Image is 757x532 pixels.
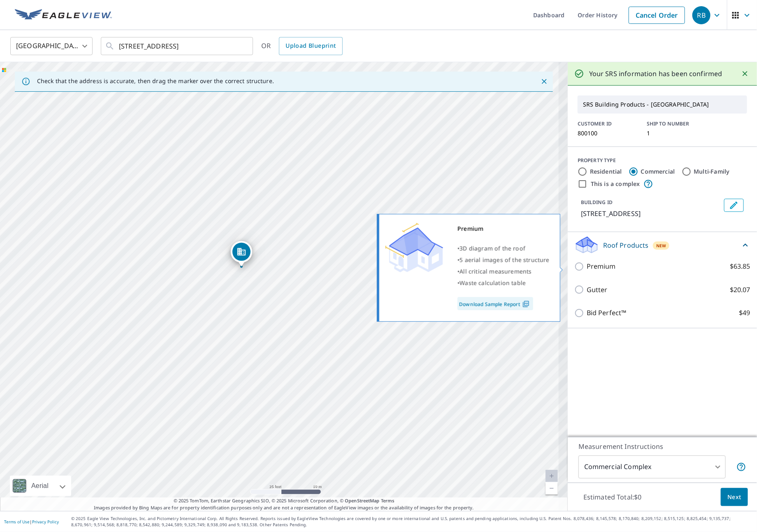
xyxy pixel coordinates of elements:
[587,285,608,295] p: Gutter
[730,285,750,295] p: $20.07
[692,6,711,24] div: RB
[261,37,343,55] div: OR
[32,519,59,525] a: Privacy Policy
[29,476,51,496] div: Aerial
[4,519,59,524] p: |
[647,120,706,128] p: SHIP TO NUMBER
[385,223,443,272] img: Premium
[457,297,533,310] a: Download Sample Report
[546,470,558,482] a: Current Level 20, Zoom In Disabled
[539,76,550,87] button: Close
[589,69,722,79] p: Your SRS information has been confirmed
[629,7,685,24] a: Cancel Order
[457,266,550,277] div: •
[587,261,616,272] p: Premium
[460,279,526,287] span: Waste calculation table
[457,223,550,235] div: Premium
[581,199,613,206] p: BUILDING ID
[578,130,637,137] p: 800100
[457,243,550,254] div: •
[730,261,750,272] p: $63.85
[724,199,744,212] button: Edit building 1
[10,476,71,496] div: Aerial
[736,462,746,472] span: Each building may require a separate measurement report; if so, your account will be billed per r...
[656,242,666,249] span: New
[4,519,30,525] a: Terms of Use
[581,209,721,218] p: [STREET_ADDRESS]
[345,497,379,504] a: OpenStreetMap
[71,516,753,528] p: © 2025 Eagle View Technologies, Inc. and Pictometry International Corp. All Rights Reserved. Repo...
[381,497,395,504] a: Terms
[647,130,706,137] p: 1
[578,120,637,128] p: CUSTOMER ID
[574,235,750,255] div: Roof ProductsNew
[577,488,648,506] p: Estimated Total: $0
[460,256,549,264] span: 5 aerial images of the structure
[580,98,745,112] p: SRS Building Products - [GEOGRAPHIC_DATA]
[10,35,93,58] div: [GEOGRAPHIC_DATA]
[641,167,675,176] label: Commercial
[587,308,627,318] p: Bid Perfect™
[520,300,532,308] img: Pdf Icon
[457,277,550,289] div: •
[578,157,747,164] div: PROPERTY TYPE
[15,9,112,21] img: EV Logo
[591,180,640,188] label: This is a complex
[460,244,525,252] span: 3D diagram of the roof
[37,77,274,85] p: Check that the address is accurate, then drag the marker over the correct structure.
[174,497,395,504] span: © 2025 TomTom, Earthstar Geographics SIO, © 2025 Microsoft Corporation, ©
[457,254,550,266] div: •
[590,167,622,176] label: Residential
[119,35,236,58] input: Search by address or latitude-longitude
[727,492,741,502] span: Next
[231,241,252,267] div: Dropped pin, building 1, Commercial property, 305 E Main St Battle Ground, WA 98604
[694,167,730,176] label: Multi-Family
[546,482,558,495] a: Current Level 20, Zoom Out
[603,240,649,250] p: Roof Products
[460,267,532,275] span: All critical measurements
[740,68,750,79] button: Close
[286,41,336,51] span: Upload Blueprint
[739,308,750,318] p: $49
[279,37,342,55] a: Upload Blueprint
[578,455,726,479] div: Commercial Complex
[578,441,746,451] p: Measurement Instructions
[721,488,748,506] button: Next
